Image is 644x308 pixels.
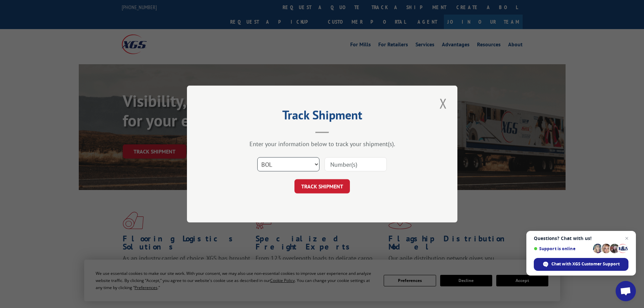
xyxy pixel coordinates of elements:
[437,94,449,113] button: Close modal
[616,281,636,301] a: Open chat
[221,110,424,123] h2: Track Shipment
[294,179,350,193] button: TRACK SHIPMENT
[221,140,424,148] div: Enter your information below to track your shipment(s).
[534,236,628,241] span: Questions? Chat with us!
[534,258,628,271] span: Chat with XGS Customer Support
[551,261,620,267] span: Chat with XGS Customer Support
[325,157,387,171] input: Number(s)
[534,246,591,251] span: Support is online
